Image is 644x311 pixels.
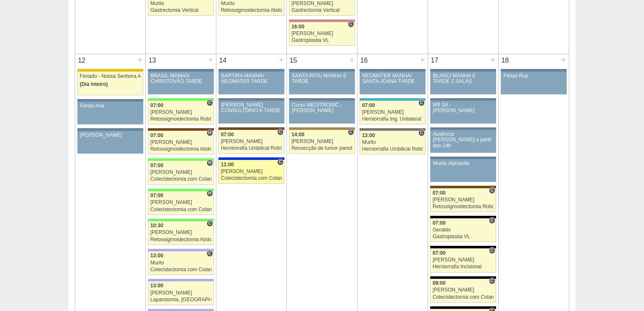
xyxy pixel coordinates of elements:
div: Key: Brasil [148,158,214,161]
a: Ferias Ana [77,102,143,124]
span: 07:00 [150,102,164,108]
span: Consultório [489,247,495,254]
span: Consultório [277,159,284,165]
div: Herniorrafia Umbilical Robótica [221,146,282,151]
div: Murilo [150,260,212,266]
span: 14:00 [292,132,305,138]
a: H 07:00 [PERSON_NAME] Colecistectomia com Colangiografia VL [148,191,214,215]
div: 17 [428,54,441,67]
div: Key: Santa Joana [218,127,284,130]
span: 07:00 [433,220,446,226]
span: Hospital [207,129,213,136]
div: Key: Aviso [148,69,214,72]
div: Key: Christóvão da Gama [148,279,214,281]
div: Key: Brasil [148,219,214,221]
div: Gastroplastia VL [292,38,353,43]
div: Retossigmoidectomia Robótica [433,204,494,209]
span: Consultório [418,129,425,136]
div: Key: Aviso [430,157,496,159]
span: 07:00 [362,102,375,108]
div: Ferias Ana [80,103,141,109]
span: Consultório [489,217,495,224]
div: + [419,54,426,65]
span: Consultório [207,250,213,257]
span: Consultório [277,129,284,135]
div: Key: Aviso [289,69,355,72]
div: Key: São Luiz - Itaim [218,157,284,160]
div: Herniorrafia Ing. Unilateral VL [362,116,423,122]
div: [PERSON_NAME] [221,139,282,144]
div: + [278,54,285,65]
div: 15 [287,54,300,67]
div: Herniorrafia Umbilical Robótica [362,146,423,152]
div: Retossigmoidectomia Abdominal VL [221,8,282,13]
a: C 07:00 Geraldo Gastroplastia VL [430,218,496,242]
div: Key: Aviso [430,69,496,72]
div: Key: Aviso [501,69,567,72]
div: [PERSON_NAME] CONSULTÓRIO A TARDE [221,102,282,113]
div: [PERSON_NAME] [80,132,141,138]
a: H 07:00 [PERSON_NAME] Retossigmoidectomia Abdominal VL [148,131,214,154]
div: Retossigmoidectomia Robótica [150,116,212,122]
a: BRASIL MANHÃ/ CHRISTOVÃO TARDE [148,72,214,94]
div: SANTA RITA/ MANHÃ E TARDE [292,73,352,84]
div: Key: Aviso [218,69,284,72]
a: C 11:00 [PERSON_NAME] Colecistectomia com Colangiografia VL [218,160,284,184]
span: 09:00 [433,280,446,286]
div: Key: Aviso [430,127,496,130]
div: Ressecção de tumor parede abdominal pélvica [292,146,353,151]
span: Consultório [489,278,495,284]
div: Key: Brasil [148,189,214,191]
a: Feriado - Nossa Senhora Aparecida (Dia inteiro) [77,72,143,95]
div: Curso MEDITRONIC - [PERSON_NAME] [292,102,352,113]
span: 16:00 [292,24,305,30]
div: Colecistectomia com Colangiografia VL [150,207,212,212]
div: [PERSON_NAME] [150,110,212,115]
div: [PERSON_NAME] [292,31,353,36]
div: Key: Blanc [430,246,496,248]
div: Key: Oswaldo Cruz Paulista [289,127,355,130]
div: + [207,54,214,65]
span: 11:00 [221,162,234,168]
a: BARTIRA MANHÃ/ NEOMATER TARDE [218,72,284,94]
div: [PERSON_NAME] [292,139,353,144]
span: Consultório [348,21,354,28]
span: 07:00 [150,193,164,198]
div: Retossigmoidectomia Abdominal [150,237,212,242]
div: Laparotomia, [GEOGRAPHIC_DATA], Drenagem, Bridas VL [150,297,212,303]
div: [PERSON_NAME] [150,200,212,205]
div: BRASIL MANHÃ/ CHRISTOVÃO TARDE [151,73,211,84]
div: Colecistectomia com Colangiografia VL [150,267,212,272]
div: 12 [75,54,88,67]
span: 07:00 [150,162,164,168]
span: (Dia inteiro) [80,81,108,87]
a: C 09:00 [PERSON_NAME] Colecistectomia com Colangiografia VL [430,279,496,303]
a: Ausência [PERSON_NAME] a partir das 14h [430,130,496,153]
div: Herniorrafia Incisional [433,264,494,270]
div: Ausência [PERSON_NAME] a partir das 14h [433,132,494,149]
div: Murilo [221,1,282,6]
a: C 16:00 [PERSON_NAME] Gastroplastia VL [289,22,355,46]
div: Key: Aviso [77,128,143,131]
span: Consultório [348,129,354,135]
div: Colecistectomia com Colangiografia VL [221,176,282,181]
div: Key: Aviso [218,98,284,101]
div: Feriado - Nossa Senhora Aparecida [80,74,141,79]
div: [PERSON_NAME] [150,290,212,296]
span: Hospital [207,160,213,166]
span: Consultório [207,99,213,106]
div: Retossigmoidectomia Abdominal VL [150,146,212,152]
div: Key: Blanc [430,306,496,309]
a: C 13:00 Murilo Colecistectomia com Colangiografia VL [148,251,214,275]
span: 07:00 [221,132,234,138]
a: C 13:00 Murilo Herniorrafia Umbilical Robótica [360,131,426,154]
a: RR SA - [PERSON_NAME] [430,101,496,124]
div: BARTIRA MANHÃ/ NEOMATER TARDE [221,73,282,84]
div: Key: Santa Helena [289,19,355,22]
div: [PERSON_NAME] [292,1,353,6]
span: 07:00 [433,250,446,256]
div: NEOMATER MANHÃ/ SANTA JOANA TARDE [363,73,423,84]
div: [PERSON_NAME] [221,169,282,174]
a: 13:00 [PERSON_NAME] Laparotomia, [GEOGRAPHIC_DATA], Drenagem, Bridas VL [148,281,214,305]
div: + [489,54,497,65]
